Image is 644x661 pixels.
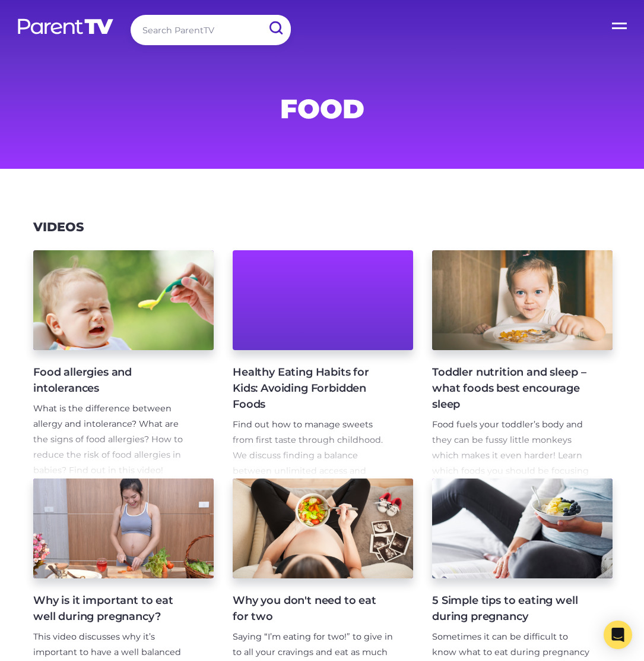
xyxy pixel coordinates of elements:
[233,593,394,625] h4: Why you don't need to eat for two
[432,417,594,525] p: Food fuels your toddler’s body and they can be fussy little monkeys which makes it even harder! L...
[33,250,214,479] a: Food allergies and intolerances What is the difference between allergy and intolerance? What are ...
[33,401,195,479] p: What is the difference between allergy and intolerance? What are the signs of food allergies? How...
[33,220,84,235] h3: Videos
[432,364,594,413] h4: Toddler nutrition and sleep – what foods best encourage sleep
[604,621,632,649] div: Open Intercom Messenger
[260,15,291,42] input: Submit
[131,15,291,45] input: Search ParentTV
[233,417,394,571] p: Find out how to manage sweets from first taste through childhood. We discuss finding a balance be...
[33,593,195,625] h4: Why is it important to eat well during pregnancy?
[36,97,608,121] h1: food
[432,250,613,479] a: Toddler nutrition and sleep – what foods best encourage sleep Food fuels your toddler’s body and ...
[233,364,394,413] h4: Healthy Eating Habits for Kids: Avoiding Forbidden Foods
[233,250,413,479] a: Healthy Eating Habits for Kids: Avoiding Forbidden Foods Find out how to manage sweets from first...
[17,18,115,35] img: parenttv-logo-white.4c85aaf.svg
[432,593,594,625] h4: 5 Simple tips to eating well during pregnancy
[33,364,195,396] h4: Food allergies and intolerances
